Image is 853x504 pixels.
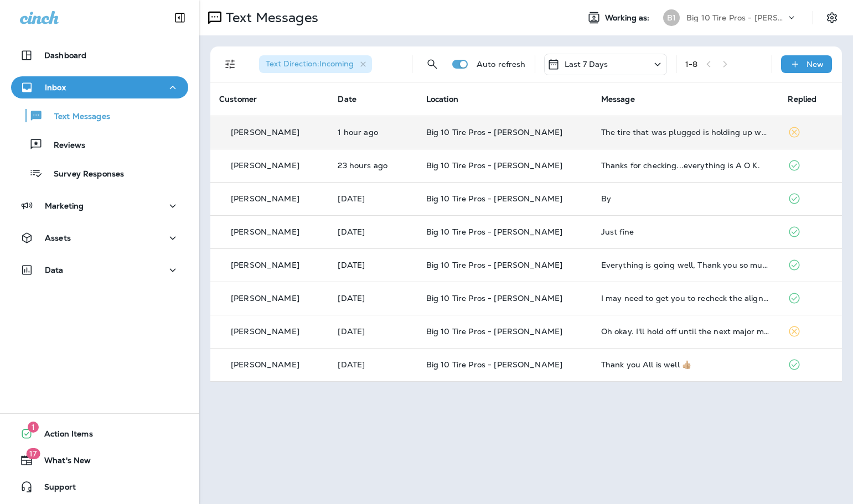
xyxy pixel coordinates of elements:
div: By [601,194,771,203]
span: Action Items [33,429,93,443]
span: Big 10 Tire Pros - [PERSON_NAME] [426,127,562,137]
span: Big 10 Tire Pros - [PERSON_NAME] [426,260,562,270]
p: Last 7 Days [565,60,608,69]
p: Aug 7, 2025 03:49 PM [338,294,408,303]
div: Thanks for checking...everything is A O K. [601,161,771,170]
button: Settings [822,8,842,28]
p: Data [45,266,64,274]
button: Text Messages [11,104,188,127]
p: Aug 8, 2025 10:26 AM [338,227,408,236]
span: Big 10 Tire Pros - [PERSON_NAME] [426,227,562,237]
span: Date [338,94,356,104]
span: Message [601,94,635,104]
button: Reviews [11,133,188,156]
span: Location [426,94,458,104]
button: Data [11,259,188,281]
span: Big 10 Tire Pros - [PERSON_NAME] [426,293,562,303]
p: Aug 8, 2025 10:28 AM [338,194,408,203]
div: B1 [663,9,680,26]
div: Everything is going well, Thank you so much for checking on me you're very kind. Have a blessed day. [601,261,771,269]
button: Dashboard [11,44,188,66]
p: Auto refresh [477,60,526,69]
p: Aug 6, 2025 02:32 PM [338,327,408,336]
p: Dashboard [44,51,86,60]
button: Marketing [11,195,188,217]
p: Marketing [45,201,84,210]
span: Replied [788,94,816,104]
p: [PERSON_NAME] [231,128,299,137]
span: Text Direction : Incoming [266,59,354,69]
p: Assets [45,233,71,242]
div: Oh okay. I'll hold off until the next major maintenance [601,327,771,336]
button: 17What's New [11,449,188,471]
div: Thank you All is well 👍🏼 [601,360,771,369]
span: Customer [219,94,257,104]
span: Big 10 Tire Pros - [PERSON_NAME] [426,360,562,370]
div: The tire that was plugged is holding up well. [601,128,771,137]
span: Support [33,482,76,496]
button: Assets [11,227,188,249]
p: Aug 11, 2025 12:31 PM [338,161,408,170]
p: [PERSON_NAME] [231,161,299,170]
p: Aug 12, 2025 10:37 AM [338,128,408,137]
button: 1Action Items [11,423,188,445]
p: Survey Responses [43,169,124,180]
p: New [807,60,824,69]
p: Aug 8, 2025 09:31 AM [338,261,408,269]
p: [PERSON_NAME] [231,194,299,203]
span: 1 [28,422,39,433]
div: Text Direction:Incoming [259,55,372,73]
button: Support [11,476,188,498]
button: Collapse Sidebar [164,7,195,29]
span: Big 10 Tire Pros - [PERSON_NAME] [426,194,562,204]
div: I may need to get you to recheck the alignment it has pulled pretty hard to the left since the in... [601,294,771,303]
p: [PERSON_NAME] [231,227,299,236]
span: 17 [26,448,40,459]
button: Survey Responses [11,162,188,185]
p: Aug 6, 2025 10:24 AM [338,360,408,369]
div: Just fine [601,227,771,236]
p: Inbox [45,83,66,92]
span: What's New [33,456,91,469]
button: Search Messages [421,53,443,75]
p: Big 10 Tire Pros - [PERSON_NAME] [686,13,786,22]
p: [PERSON_NAME] [231,360,299,369]
span: Big 10 Tire Pros - [PERSON_NAME] [426,160,562,170]
p: Text Messages [43,112,110,122]
div: 1 - 8 [685,60,697,69]
p: Reviews [43,141,85,151]
span: Working as: [605,13,652,23]
p: Text Messages [221,9,318,26]
p: [PERSON_NAME] [231,327,299,336]
p: [PERSON_NAME] [231,261,299,269]
span: Big 10 Tire Pros - [PERSON_NAME] [426,326,562,336]
p: [PERSON_NAME] [231,294,299,303]
button: Filters [219,53,241,75]
button: Inbox [11,76,188,98]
